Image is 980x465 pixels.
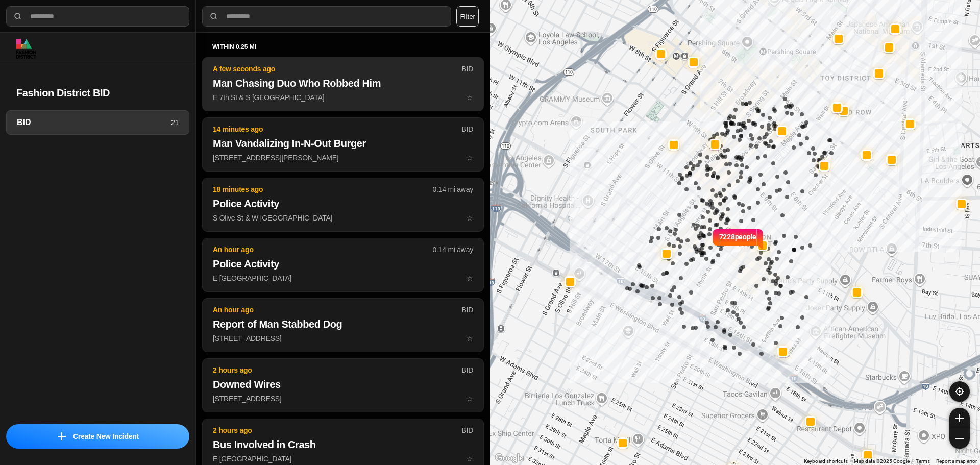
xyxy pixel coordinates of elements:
[13,11,23,21] img: search
[756,228,764,250] img: notch
[955,414,964,422] img: zoom-in
[202,57,484,111] button: A few seconds agoBIDMan Chasing Duo Who Robbed HimE 7th St & S [GEOGRAPHIC_DATA]star
[213,394,473,404] p: [STREET_ADDRESS]
[202,334,484,342] a: An hour agoBIDReport of Man Stabbed Dog[STREET_ADDRESS]star
[949,408,970,428] button: zoom-in
[213,244,433,255] p: An hour ago
[493,452,526,465] a: Open this area in Google Maps (opens a new window)
[202,93,484,102] a: A few seconds agoBIDMan Chasing Duo Who Robbed HimE 7th St & S [GEOGRAPHIC_DATA]star
[213,64,461,74] p: A few seconds ago
[433,184,473,194] p: 0.14 mi away
[6,110,189,135] a: BID21
[467,334,473,342] span: star
[949,428,970,449] button: zoom-out
[712,228,719,250] img: notch
[202,238,484,292] button: An hour ago0.14 mi awayPolice ActivityE [GEOGRAPHIC_DATA]star
[854,458,910,464] span: Map data ©2025 Google
[202,274,484,282] a: An hour ago0.14 mi awayPolice ActivityE [GEOGRAPHIC_DATA]star
[467,455,473,463] span: star
[461,124,473,134] p: BID
[467,154,473,162] span: star
[202,454,484,463] a: 2 hours agoBIDBus Involved in CrashE [GEOGRAPHIC_DATA]star
[202,394,484,403] a: 2 hours agoBIDDowned Wires[STREET_ADDRESS]star
[936,458,977,464] a: Report a map error
[467,214,473,222] span: star
[209,11,219,21] img: search
[213,425,461,435] p: 2 hours ago
[202,298,484,352] button: An hour agoBIDReport of Man Stabbed Dog[STREET_ADDRESS]star
[213,454,473,464] p: E [GEOGRAPHIC_DATA]
[202,153,484,162] a: 14 minutes agoBIDMan Vandalizing In-N-Out Burger[STREET_ADDRESS][PERSON_NAME]star
[493,452,526,465] img: Google
[213,273,473,283] p: E [GEOGRAPHIC_DATA]
[171,117,179,128] p: 21
[213,257,473,271] h2: Police Activity
[213,76,473,90] h2: Man Chasing Duo Who Robbed Him
[433,244,473,255] p: 0.14 mi away
[456,6,479,27] button: Filter
[804,458,848,465] button: Keyboard shortcuts
[719,232,757,254] p: 7228 people
[461,425,473,435] p: BID
[213,437,473,452] h2: Bus Involved in Crash
[213,333,473,344] p: [STREET_ADDRESS]
[17,116,171,129] h3: BID
[213,317,473,331] h2: Report of Man Stabbed Dog
[202,358,484,412] button: 2 hours agoBIDDowned Wires[STREET_ADDRESS]star
[955,434,964,443] img: zoom-out
[461,305,473,315] p: BID
[916,458,930,464] a: Terms (opens in new tab)
[213,153,473,163] p: [STREET_ADDRESS][PERSON_NAME]
[73,431,139,442] p: Create New Incident
[6,424,189,449] button: iconCreate New Incident
[213,92,473,103] p: E 7th St & S [GEOGRAPHIC_DATA]
[467,274,473,282] span: star
[467,93,473,102] span: star
[202,178,484,232] button: 18 minutes ago0.14 mi awayPolice ActivityS Olive St & W [GEOGRAPHIC_DATA]star
[213,377,473,391] h2: Downed Wires
[213,305,461,315] p: An hour ago
[212,43,474,51] h5: within 0.25 mi
[213,197,473,211] h2: Police Activity
[467,395,473,403] span: star
[213,213,473,223] p: S Olive St & W [GEOGRAPHIC_DATA]
[461,64,473,74] p: BID
[202,117,484,172] button: 14 minutes agoBIDMan Vandalizing In-N-Out Burger[STREET_ADDRESS][PERSON_NAME]star
[58,432,66,440] img: icon
[213,136,473,151] h2: Man Vandalizing In-N-Out Burger
[461,365,473,375] p: BID
[213,365,461,375] p: 2 hours ago
[213,124,461,134] p: 14 minutes ago
[949,381,970,402] button: recenter
[955,387,964,396] img: recenter
[16,86,179,100] h2: Fashion District BID
[16,39,36,59] img: logo
[202,213,484,222] a: 18 minutes ago0.14 mi awayPolice ActivityS Olive St & W [GEOGRAPHIC_DATA]star
[213,184,433,194] p: 18 minutes ago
